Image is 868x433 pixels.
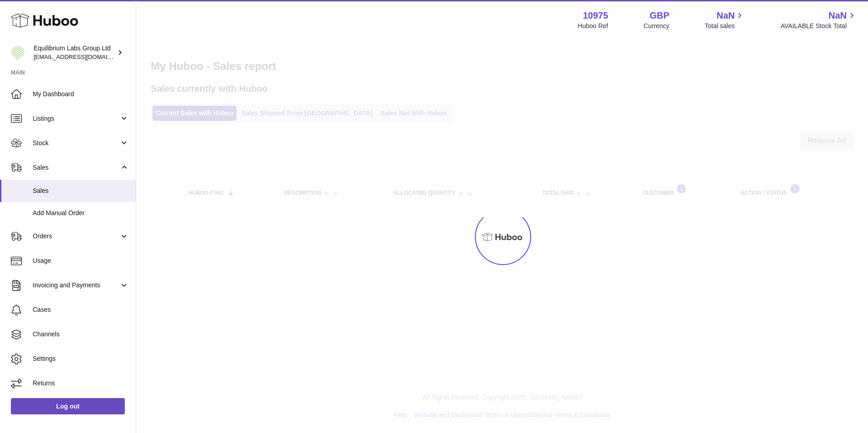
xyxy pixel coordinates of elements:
strong: 10975 [583,10,608,22]
span: Orders [33,232,119,241]
div: Equilibrium Labs Group Ltd [34,44,115,61]
span: Total sales [705,22,745,30]
span: Listings [33,114,119,123]
span: Channels [33,330,129,339]
strong: GBP [650,10,669,22]
a: Log out [11,398,125,414]
span: NaN [829,10,847,22]
span: Invoicing and Payments [33,281,119,290]
a: NaN Total sales [705,10,745,30]
span: Cases [33,305,129,314]
span: Usage [33,256,129,265]
span: NaN [716,10,735,22]
span: Stock [33,139,119,148]
span: [EMAIL_ADDRESS][DOMAIN_NAME] [34,53,133,60]
span: AVAILABLE Stock Total [780,22,857,30]
span: Sales [33,163,119,172]
div: Currency [644,22,670,30]
span: Settings [33,354,129,363]
span: Add Manual Order [33,209,129,217]
div: Huboo Ref [578,22,608,30]
span: My Dashboard [33,90,129,98]
span: Returns [33,379,129,388]
img: internalAdmin-10975@internal.huboo.com [11,46,25,59]
a: NaN AVAILABLE Stock Total [780,10,857,30]
span: Sales [33,187,129,195]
